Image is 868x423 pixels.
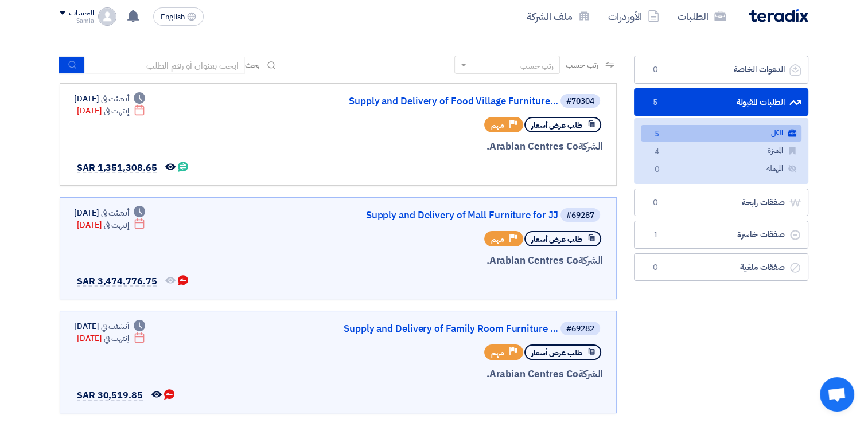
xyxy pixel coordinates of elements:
span: الشركة [578,139,603,154]
a: صفقات رابحة0 [634,189,808,217]
a: الكل [641,125,801,142]
span: الشركة [578,253,603,268]
span: مهم [491,120,504,131]
span: SAR 3,474,776.75 [77,275,157,288]
span: طلب عرض أسعار [531,347,582,358]
div: Arabian Centres Co. [326,139,602,154]
button: English [153,7,204,26]
a: الدعوات الخاصة0 [634,56,808,84]
span: SAR 1,351,308.65 [77,161,157,175]
span: 0 [648,262,662,273]
span: إنتهت في [104,219,129,231]
span: أنشئت في [101,320,129,332]
div: Arabian Centres Co. [326,367,602,382]
div: [DATE] [77,332,145,344]
img: Teradix logo [749,9,808,22]
span: 0 [650,164,664,176]
span: SAR 30,519.85 [77,389,143,402]
span: أنشئت في [101,207,129,219]
div: رتب حسب [520,60,554,72]
span: 1 [648,229,662,241]
span: إنتهت في [104,105,129,117]
span: إنتهت في [104,332,129,344]
div: [DATE] [77,219,145,231]
a: المهملة [641,160,801,177]
span: مهم [491,347,504,358]
a: Supply and Delivery of Mall Furniture for JJ [329,210,558,221]
span: English [161,13,185,21]
div: [DATE] [77,105,145,117]
span: 4 [650,146,664,158]
span: طلب عرض أسعار [531,234,582,245]
a: Supply and Delivery of Food Village Furniture... [329,96,558,107]
span: 5 [648,97,662,108]
div: [DATE] [74,93,145,105]
a: الأوردرات [599,3,668,30]
span: أنشئت في [101,93,129,105]
span: بحث [245,59,260,71]
span: 0 [648,64,662,76]
span: طلب عرض أسعار [531,120,582,131]
span: 5 [650,128,664,140]
a: المميزة [641,143,801,159]
div: [DATE] [74,320,145,332]
div: Open chat [820,377,854,412]
div: #69282 [566,325,594,333]
a: ملف الشركة [517,3,599,30]
div: Arabian Centres Co. [326,253,602,268]
a: صفقات ملغية0 [634,253,808,281]
div: #69287 [566,211,594,220]
div: Samia [60,18,94,24]
a: صفقات خاسرة1 [634,221,808,249]
a: Supply and Delivery of Family Room Furniture ... [329,324,558,334]
span: مهم [491,234,504,245]
div: #70304 [566,97,594,105]
a: الطلبات [668,3,735,30]
img: profile_test.png [98,7,116,26]
a: الطلبات المقبولة5 [634,88,808,116]
div: [DATE] [74,207,145,219]
span: رتب حسب [566,59,598,71]
span: 0 [648,197,662,209]
input: ابحث بعنوان أو رقم الطلب [84,57,245,74]
div: الحساب [69,9,94,18]
span: الشركة [578,367,603,381]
